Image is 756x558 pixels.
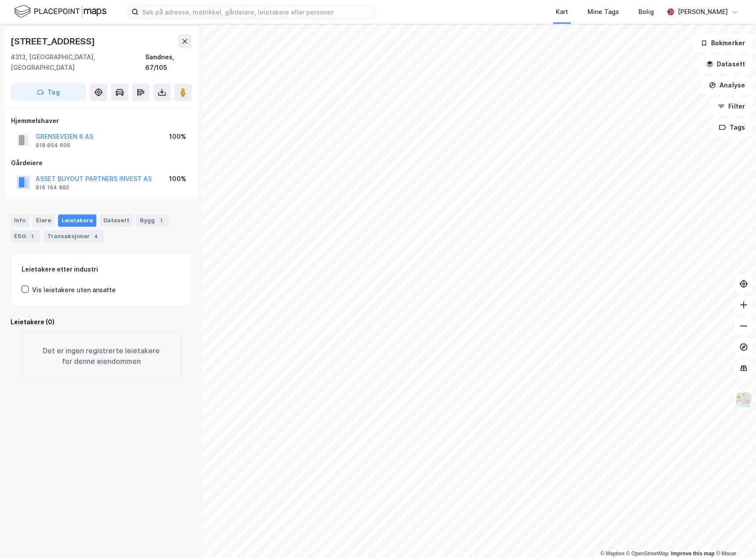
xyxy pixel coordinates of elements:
div: Info [11,214,29,227]
button: Tags [712,119,752,136]
div: Vis leietakere uten ansatte [32,285,116,295]
button: Tag [11,83,86,101]
div: 100% [169,174,186,184]
div: 4313, [GEOGRAPHIC_DATA], [GEOGRAPHIC_DATA] [11,52,145,73]
a: Mapbox [600,551,624,557]
div: [PERSON_NAME] [678,7,728,17]
div: Bolig [639,7,654,17]
div: Mine Tags [587,7,619,17]
button: Bokmerker [693,34,752,52]
a: Improve this map [671,551,715,557]
div: ESG [11,230,40,243]
div: 100% [169,131,186,142]
div: Gårdeiere [11,158,191,168]
div: Leietakere [58,214,96,227]
div: Sandnes, 67/105 [145,52,192,73]
input: Søk på adresse, matrikkel, gårdeiere, leietakere eller personer [139,5,374,18]
div: Det er ingen registrerte leietakere for denne eiendommen [21,331,181,381]
img: logo.f888ab2527a4732fd821a326f86c7f29.svg [14,4,106,19]
div: 1 [28,232,37,241]
div: Leietakere (0) [11,317,192,327]
div: [STREET_ADDRESS] [11,34,97,48]
button: Analyse [701,76,752,94]
div: Kontrollprogram for chat [712,516,756,558]
div: Kart [556,7,568,17]
iframe: Chat Widget [712,516,756,558]
div: Datasett [100,214,133,227]
div: 4 [92,232,100,241]
button: Datasett [699,55,752,73]
div: 916 164 882 [36,184,69,191]
div: Hjemmelshaver [11,116,191,126]
a: OpenStreetMap [626,551,669,557]
div: Bygg [136,214,169,227]
div: Transaksjoner [44,230,104,243]
div: Eiere [33,214,55,227]
div: 1 [157,216,165,225]
div: Leietakere etter industri [22,264,181,275]
button: Filter [710,98,752,115]
div: 918 854 606 [36,142,70,149]
img: Z [735,391,752,408]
